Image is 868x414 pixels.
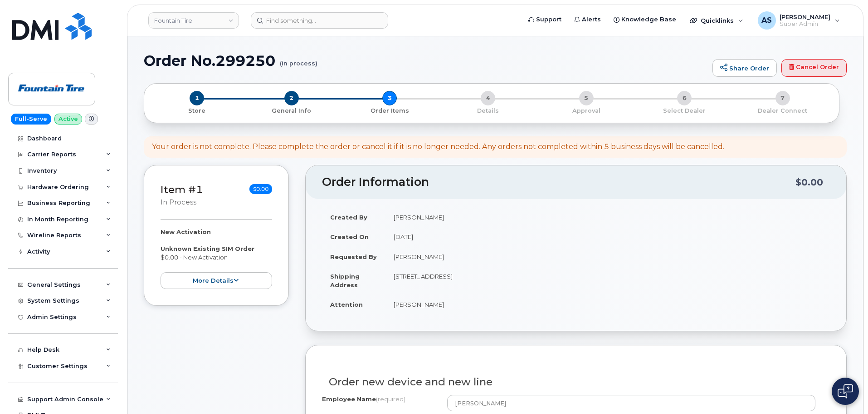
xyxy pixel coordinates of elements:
td: [PERSON_NAME] [385,294,830,314]
span: (required) [376,395,405,403]
p: General Info [246,107,337,115]
strong: Created On [330,233,369,240]
img: Open chat [838,384,853,399]
td: [DATE] [385,227,830,247]
a: Share Order [712,59,777,77]
p: Store [155,107,239,115]
span: $0.00 [249,184,272,194]
h1: Order No.299250 [144,53,708,69]
span: 2 [284,91,299,105]
small: (in process) [280,53,317,67]
button: more details [161,272,272,289]
strong: Requested By [330,253,377,260]
a: Cancel Order [781,59,847,77]
label: Employee Name [322,395,405,404]
div: Your order is not complete. Please complete the order or cancel it if it is no longer needed. Any... [152,142,724,152]
h3: Order new device and new line [329,376,823,388]
input: Please fill out this field [447,395,815,411]
div: $0.00 [795,174,823,191]
strong: New Activation [161,228,211,235]
span: 1 [190,91,204,105]
h2: Order Information [322,176,795,189]
a: 1 Store [151,105,243,115]
strong: Unknown Existing SIM Order [161,245,254,252]
strong: Shipping Address [330,273,360,289]
td: [STREET_ADDRESS] [385,266,830,294]
a: 2 General Info [243,105,341,115]
strong: Attention [330,301,363,308]
strong: Created By [330,214,367,221]
a: Item #1 [161,183,203,196]
td: [PERSON_NAME] [385,247,830,267]
small: in process [161,198,196,206]
td: [PERSON_NAME] [385,207,830,227]
div: $0.00 - New Activation [161,228,272,289]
